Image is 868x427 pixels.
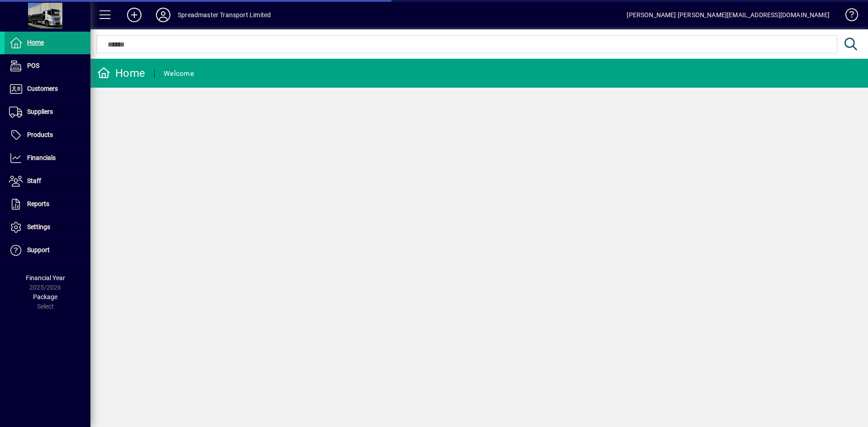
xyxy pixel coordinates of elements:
a: Products [5,124,90,146]
span: Reports [27,200,49,207]
a: Knowledge Base [839,2,857,31]
a: Staff [5,170,90,192]
span: Home [27,39,44,46]
span: Package [33,293,57,300]
a: Customers [5,78,90,100]
span: Products [27,131,53,138]
div: Spreadmaster Transport Limited [178,8,271,22]
div: Welcome [164,66,194,81]
div: [PERSON_NAME] [PERSON_NAME][EMAIL_ADDRESS][DOMAIN_NAME] [627,8,830,22]
span: Settings [27,223,50,230]
button: Profile [149,7,178,23]
a: Settings [5,216,90,239]
span: Financials [27,154,56,161]
button: Add [120,7,149,23]
a: Financials [5,147,90,169]
span: Financial Year [26,274,65,282]
span: Suppliers [27,108,53,115]
a: Suppliers [5,101,90,123]
a: Reports [5,193,90,216]
span: Support [27,246,50,253]
span: POS [27,62,39,69]
span: Customers [27,85,58,92]
a: Support [5,239,90,262]
span: Staff [27,177,41,184]
div: Home [97,66,145,80]
a: POS [5,55,90,77]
